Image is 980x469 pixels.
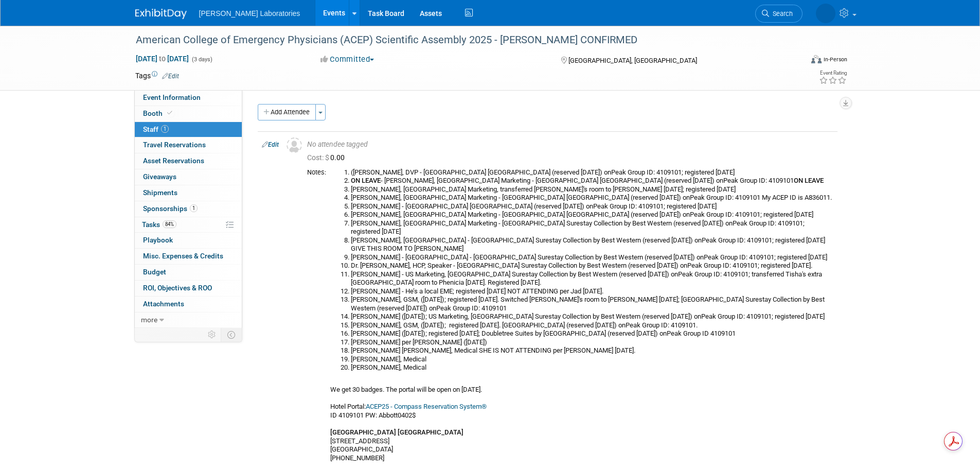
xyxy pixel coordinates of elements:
a: Booth [135,106,242,121]
span: Search [769,10,793,18]
span: Playbook [143,236,173,244]
a: Event Information [135,90,242,106]
span: ROI, Objectives & ROO [143,284,212,292]
a: Staff1 [135,122,242,137]
li: [PERSON_NAME], [GEOGRAPHIC_DATA] Marketing - [GEOGRAPHIC_DATA] [GEOGRAPHIC_DATA] (reserved [DATE]... [351,211,833,219]
span: Travel Reservations [143,141,206,149]
span: Misc. Expenses & Credits [143,252,223,260]
li: [PERSON_NAME], GSM, ([DATE]); registered [DATE]. [GEOGRAPHIC_DATA] (reserved [DATE]) onPeak Group... [351,321,833,330]
span: Giveaways [143,172,176,181]
a: ACEP25 - Compass Reservation System® [366,403,487,410]
span: Booth [143,109,174,117]
b: ON LEAVE [794,177,824,184]
div: In-Person [823,56,847,63]
a: Edit [262,141,279,148]
img: Format-Inperson.png [811,55,822,63]
button: Committed [317,54,378,65]
span: 0.00 [307,153,349,162]
a: Asset Reservations [135,153,242,169]
span: Budget [143,268,166,276]
span: Cost: $ [307,153,330,162]
span: to [157,55,167,63]
a: Sponsorships1 [135,201,242,217]
b: ON LEAVE [351,177,381,184]
li: [PERSON_NAME] ([DATE]); registered [DATE]; Doubletree Suites by [GEOGRAPHIC_DATA] (reserved [DATE... [351,329,833,338]
li: [PERSON_NAME] - He’s a local EME; registered [DATE] NOT ATTENDING per Jad [DATE]. [351,287,833,296]
a: more [135,312,242,328]
li: [PERSON_NAME] - US Marketing, [GEOGRAPHIC_DATA] Surestay Collection by Best Western (reserved [DA... [351,270,833,287]
li: [PERSON_NAME] [PERSON_NAME], Medical SHE IS NOT ATTENDING per [PERSON_NAME] [DATE]. [351,346,833,355]
a: Shipments [135,185,242,201]
img: Tisha Davis [816,4,835,23]
span: Attachments [143,300,184,308]
span: Sponsorships [143,204,198,213]
span: [GEOGRAPHIC_DATA], [GEOGRAPHIC_DATA] [568,57,697,64]
img: Unassigned-User-Icon.png [287,137,302,153]
div: American College of Emergency Physicians (ACEP) Scientific Assembly 2025 - [PERSON_NAME] CONFIRMED [132,31,787,49]
li: [PERSON_NAME], Medical [351,355,833,364]
span: 84% [163,220,176,228]
span: Asset Reservations [143,157,204,165]
div: No attendee tagged [307,140,833,149]
span: 1 [161,125,169,133]
li: [PERSON_NAME], [GEOGRAPHIC_DATA] Marketing, transferred [PERSON_NAME]'s room to [PERSON_NAME] [DA... [351,185,833,194]
span: Tasks [142,220,176,229]
li: [PERSON_NAME] - [GEOGRAPHIC_DATA] [GEOGRAPHIC_DATA] (reserved [DATE]) onPeak Group ID: 4109101; r... [351,202,833,211]
a: ROI, Objectives & ROO [135,281,242,296]
span: 1 [190,204,198,212]
a: Playbook [135,233,242,248]
b: [GEOGRAPHIC_DATA] [GEOGRAPHIC_DATA] [330,428,464,436]
span: [DATE] [DATE] [135,54,189,63]
li: Dr. [PERSON_NAME], HCP, Speaker - [GEOGRAPHIC_DATA] Surestay Collection by Best Western (reserved... [351,262,833,270]
div: Event Rating [819,71,847,76]
a: Attachments [135,297,242,312]
td: Toggle Event Tabs [221,328,242,341]
span: more [141,316,157,324]
li: - [PERSON_NAME], [GEOGRAPHIC_DATA] Marketing - [GEOGRAPHIC_DATA] [GEOGRAPHIC_DATA] (reserved [DAT... [351,177,833,185]
div: Notes: [307,168,326,177]
li: [PERSON_NAME] - [GEOGRAPHIC_DATA] - [GEOGRAPHIC_DATA] Surestay Collection by Best Western (reserv... [351,253,833,262]
img: ExhibitDay [135,9,187,19]
a: Edit [162,73,179,80]
li: [PERSON_NAME], [GEOGRAPHIC_DATA] Marketing - [GEOGRAPHIC_DATA] Surestay Collection by Best Wester... [351,219,833,236]
a: Misc. Expenses & Credits [135,249,242,264]
span: [PERSON_NAME] Laboratories [199,9,300,18]
li: [PERSON_NAME], GSM, ([DATE]); registered [DATE]. Switched [PERSON_NAME]'s room to [PERSON_NAME] [... [351,296,833,312]
li: [PERSON_NAME] ([DATE]); US Marketing, [GEOGRAPHIC_DATA] Surestay Collection by Best Western (rese... [351,312,833,321]
li: [PERSON_NAME], Medical [351,363,833,372]
a: Tasks84% [135,217,242,233]
td: Personalize Event Tab Strip [203,328,221,341]
button: Add Attendee [258,104,316,120]
a: Search [755,5,803,23]
a: Travel Reservations [135,137,242,153]
li: ([PERSON_NAME], DVP - [GEOGRAPHIC_DATA] [GEOGRAPHIC_DATA] (reserved [DATE]) onPeak Group ID: 4109... [351,168,833,177]
i: Booth reservation complete [167,110,172,116]
span: Staff [143,125,169,133]
span: Shipments [143,188,177,197]
a: Giveaways [135,169,242,185]
li: [PERSON_NAME] per [PERSON_NAME] ([DATE]) [351,338,833,347]
td: Tags [135,71,179,81]
li: [PERSON_NAME], [GEOGRAPHIC_DATA] - [GEOGRAPHIC_DATA] Surestay Collection by Best Western (reserve... [351,236,833,253]
span: (3 days) [191,56,212,63]
li: [PERSON_NAME], [GEOGRAPHIC_DATA] Marketing - [GEOGRAPHIC_DATA] [GEOGRAPHIC_DATA] (reserved [DATE]... [351,194,833,202]
a: Budget [135,265,242,280]
span: Event Information [143,93,201,101]
div: Event Format [742,54,848,69]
